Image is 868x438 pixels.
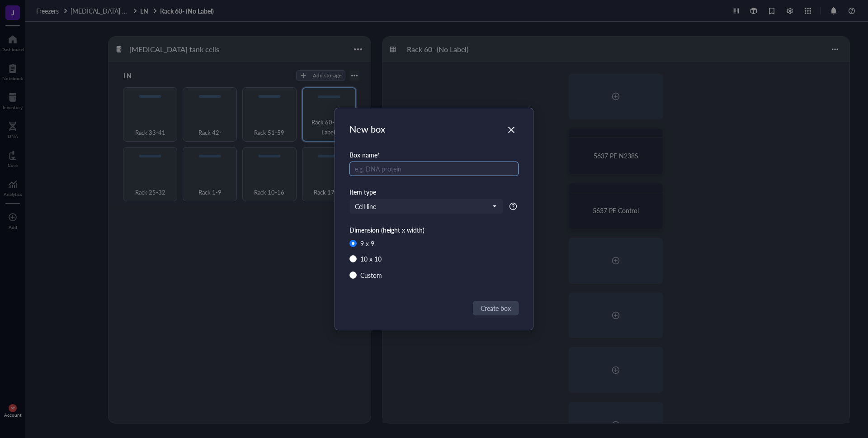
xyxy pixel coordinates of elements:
[473,301,519,315] button: Create box
[349,162,519,176] input: e.g. DNA protein
[360,238,374,248] div: 9 x 9
[360,270,382,280] div: Custom
[349,123,385,135] div: New box
[349,187,519,197] div: Item type
[504,123,519,137] button: Close
[360,254,382,264] div: 10 x 10
[504,124,519,135] span: Close
[355,202,496,210] span: Cell line
[349,225,519,235] div: Dimension (height x width)
[349,150,519,160] div: Box name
